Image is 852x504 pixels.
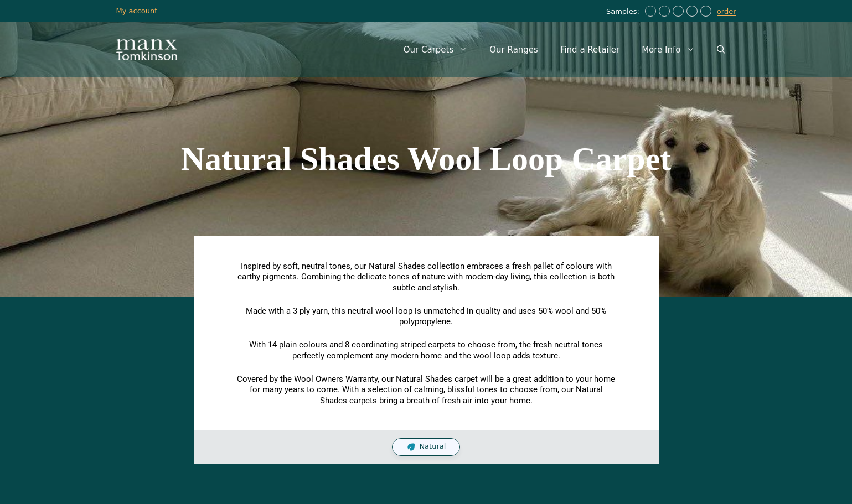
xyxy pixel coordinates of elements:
[393,33,736,66] nav: Primary
[717,7,736,16] a: order
[706,33,736,66] a: Open Search Bar
[549,33,631,66] a: Find a Retailer
[631,33,705,66] a: More Info
[235,374,617,407] p: Covered by the Wool Owners Warranty, our Natural Shades carpet will be a great addition to your h...
[116,39,177,60] img: Manx Tomkinson
[116,142,736,175] h1: Natural Shades Wool Loop Carpet
[419,442,446,451] span: Natural
[237,261,615,293] span: Inspired by soft, neutral tones, our Natural Shades collection embraces a fresh pallet of colours...
[246,306,606,327] span: Made with a 3 ply yarn, this neutral wool loop is unmatched in quality and uses 50% wool and 50% ...
[606,7,642,17] span: Samples:
[249,340,603,361] span: With 14 plain colours and 8 coordinating striped carpets to choose from, the fresh neutral tones ...
[478,33,549,66] a: Our Ranges
[116,7,158,15] a: My account
[393,33,479,66] a: Our Carpets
